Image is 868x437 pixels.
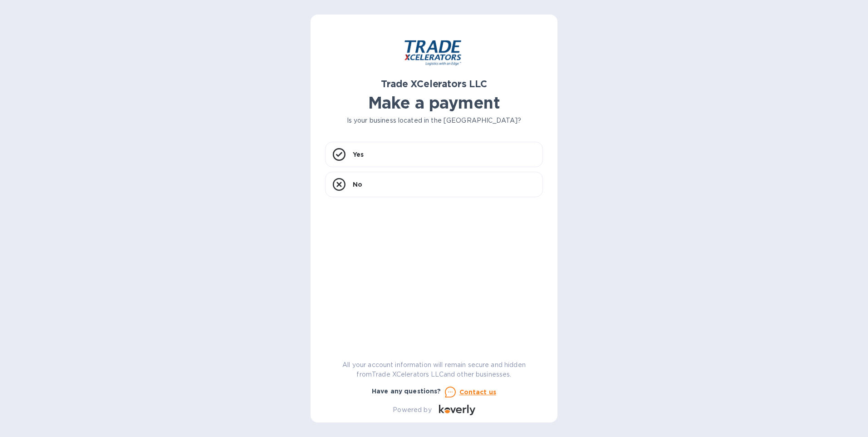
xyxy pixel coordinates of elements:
[325,360,543,379] p: All your account information will remain secure and hidden from Trade XCelerators LLC and other b...
[393,405,431,415] p: Powered by
[372,387,441,395] b: Have any questions?
[325,93,543,112] h1: Make a payment
[325,116,543,125] p: Is your business located in the [GEOGRAPHIC_DATA]?
[353,180,362,189] p: No
[353,150,364,159] p: Yes
[459,388,497,396] u: Contact us
[381,78,487,89] b: Trade XCelerators LLC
